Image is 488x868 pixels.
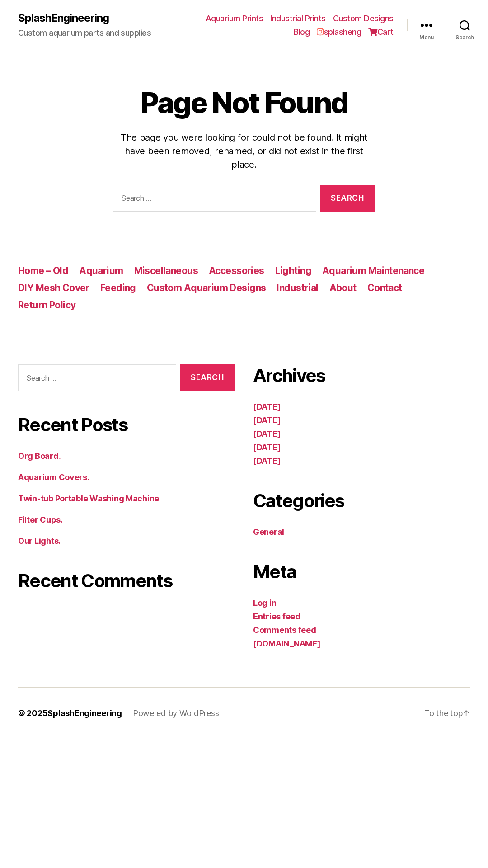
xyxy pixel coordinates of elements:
[294,27,310,37] a: Blog
[18,472,89,482] a: Aquarium Covers.
[113,86,375,119] h1: Page Not Found
[253,625,316,635] a: Comments feed
[147,282,266,293] a: Custom Aquarium Designs
[253,401,470,467] nav: Archives
[18,28,151,38] div: Custom aquarium parts and supplies
[18,494,159,503] a: Twin-tub Portable Washing Machine
[209,265,264,276] a: Accessories
[368,27,394,37] a: Cart
[253,456,281,466] a: [DATE]
[18,707,122,719] p: © 2025
[253,364,470,387] h2: Archives
[253,612,300,621] a: Entries feed
[18,536,61,546] a: Our Lights.
[253,598,276,608] a: Log in
[270,14,326,24] a: Industrial Prints
[133,708,219,718] a: Powered by WordPress
[18,265,470,311] nav: Footer
[407,15,446,35] button: Menu
[446,15,483,35] button: Search
[320,185,375,212] input: Search
[206,14,263,24] a: Aquarium Prints
[253,527,284,537] a: General
[18,515,63,524] a: Filter Cups.
[253,402,281,411] a: [DATE]
[424,708,470,718] a: To the top
[407,34,446,41] span: Menu
[446,34,483,41] span: Search
[322,265,424,276] a: Aquarium Maintenance
[180,364,235,391] input: Search
[18,13,109,24] a: SplashEngineering
[113,131,375,171] p: The page you were looking for could not be found. It might have been removed, renamed, or did not...
[109,185,375,215] form: 404 not found
[253,490,470,512] h2: Categories
[100,282,136,293] a: Feeding
[253,561,470,583] h2: Meta
[18,265,68,276] a: Home – Old
[275,265,311,276] a: Lighting
[317,27,361,37] a: splasheng
[79,265,123,276] a: Aquarium
[18,450,235,547] nav: Recent Posts
[253,443,281,452] a: [DATE]
[18,282,89,293] a: DIY Mesh Cover
[18,451,61,461] a: Org Board.
[329,282,357,293] a: About
[253,597,470,650] nav: Meta
[47,708,122,718] a: SplashEngineering
[18,414,235,436] h2: Recent Posts
[277,282,318,293] a: Industrial
[253,526,470,538] nav: Categories
[333,14,394,24] a: Custom Designs
[253,429,281,439] a: [DATE]
[134,265,198,276] a: Miscellaneous
[253,639,321,648] a: [DOMAIN_NAME]
[18,299,75,311] a: Return Policy
[204,14,394,37] nav: Horizontal
[18,570,235,592] h2: Recent Comments
[253,415,281,425] a: [DATE]
[367,282,402,293] a: Contact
